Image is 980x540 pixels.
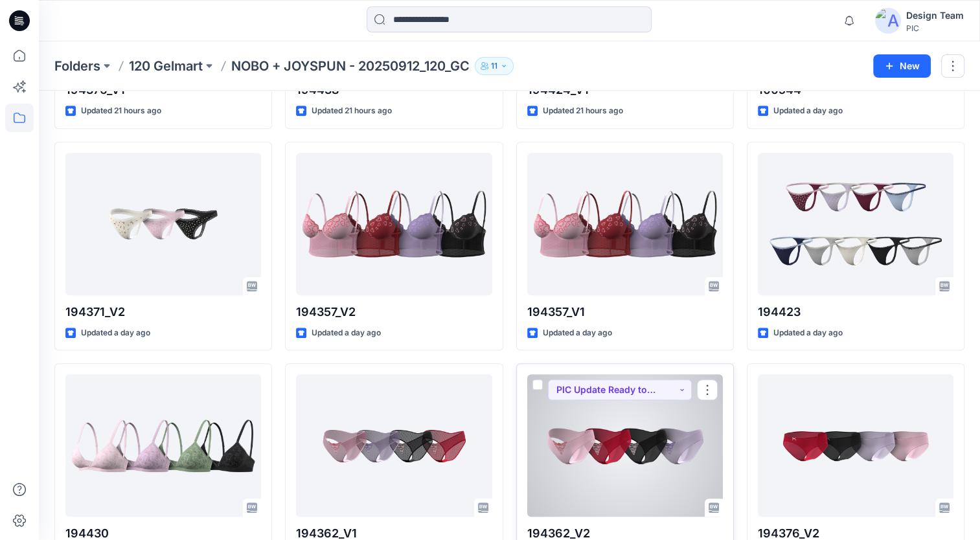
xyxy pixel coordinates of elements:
p: Updated a day ago [773,104,843,118]
p: 194371_V2 [65,303,261,321]
a: 194362_V1 [296,374,492,517]
p: NOBO + JOYSPUN - 20250912_120_GC [231,57,470,75]
a: Folders [54,57,100,75]
p: 194357_V2 [296,303,492,321]
p: Updated a day ago [543,326,612,340]
p: Updated a day ago [773,326,843,340]
div: PIC [906,23,964,33]
a: 194430 [65,374,261,517]
div: Design Team [906,8,964,23]
a: 194357_V1 [527,153,723,295]
a: 194423 [758,153,953,295]
a: 194362_V2 [527,374,723,517]
p: 194423 [758,303,953,321]
img: avatar [875,8,901,34]
a: 194376_V2 [758,374,953,517]
p: Updated a day ago [81,326,150,340]
p: Updated 21 hours ago [543,104,623,118]
a: 194357_V2 [296,153,492,295]
a: 194371_V2 [65,153,261,295]
button: New [873,54,931,78]
p: Updated 21 hours ago [312,104,392,118]
p: Updated 21 hours ago [81,104,161,118]
p: 11 [491,59,497,73]
a: 120 Gelmart [129,57,203,75]
p: 194357_V1 [527,303,723,321]
button: 11 [475,57,514,75]
p: Updated a day ago [312,326,381,340]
